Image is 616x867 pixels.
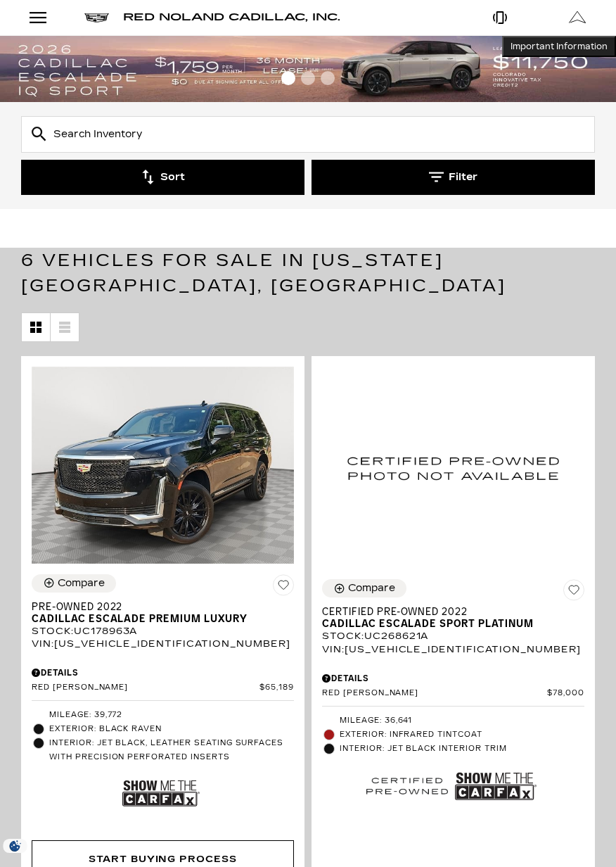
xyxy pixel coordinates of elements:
[32,601,294,625] a: Pre-Owned 2022Cadillac Escalade Premium Luxury
[340,742,584,756] span: Interior: Jet Black Interior trim
[502,36,616,57] button: Important Information
[84,13,109,23] a: Cadillac logo
[322,606,574,618] span: Certified Pre-Owned 2022
[123,11,340,23] span: Red Noland Cadillac, Inc.
[32,367,294,564] img: 2022 Cadillac Escalade Premium Luxury
[32,683,259,693] span: Red [PERSON_NAME]
[32,638,294,650] div: VIN: [US_VEHICLE_IDENTIFICATION_NUMBER]
[32,574,116,593] button: Compare Vehicle
[348,582,395,595] div: Compare
[322,579,406,597] button: Compare Vehicle
[322,714,584,728] li: Mileage: 36,641
[563,579,584,606] button: Save Vehicle
[322,688,584,699] a: Red [PERSON_NAME] $78,000
[322,643,584,656] div: VIN: [US_VEHICLE_IDENTIFICATION_NUMBER]
[322,367,584,569] img: 2022 Cadillac Escalade Sport Platinum
[322,688,547,699] span: Red [PERSON_NAME]
[32,708,294,722] li: Mileage: 39,772
[281,71,295,85] span: Go to slide 1
[49,722,294,736] span: Exterior: Black Raven
[122,768,200,819] img: Show Me the CARFAX Badge
[273,574,294,601] button: Save Vehicle
[58,577,105,590] div: Compare
[32,601,283,613] span: Pre-Owned 2022
[312,160,595,195] button: Filter
[366,766,448,806] img: Cadillac Certified Used Vehicle
[84,13,109,23] img: Cadillac logo
[340,728,584,742] span: Exterior: Infrared Tintcoat
[32,613,283,625] span: Cadillac Escalade Premium Luxury
[21,251,506,296] span: 6 Vehicles for Sale in [US_STATE][GEOGRAPHIC_DATA], [GEOGRAPHIC_DATA]
[32,683,294,693] a: Red [PERSON_NAME] $65,189
[511,41,608,52] span: Important Information
[301,71,315,85] span: Go to slide 2
[49,736,294,764] span: Interior: Jet Black, Leather seating surfaces with precision perforated inserts
[21,116,595,153] input: Search Inventory
[322,618,574,630] span: Cadillac Escalade Sport Platinum
[322,630,584,643] div: Stock : UC268621A
[547,688,584,699] span: $78,000
[32,625,294,638] div: Stock : UC178963A
[21,160,304,195] button: Sort
[321,71,335,85] span: Go to slide 3
[259,683,294,693] span: $65,189
[32,666,294,679] div: Pricing Details - Pre-Owned 2022 Cadillac Escalade Premium Luxury
[123,13,340,23] a: Red Noland Cadillac, Inc.
[322,672,584,685] div: Pricing Details - Certified Pre-Owned 2022 Cadillac Escalade Sport Platinum
[455,759,537,814] img: Show Me the CARFAX Badge
[89,852,237,867] div: Start Buying Process
[322,606,584,630] a: Certified Pre-Owned 2022Cadillac Escalade Sport Platinum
